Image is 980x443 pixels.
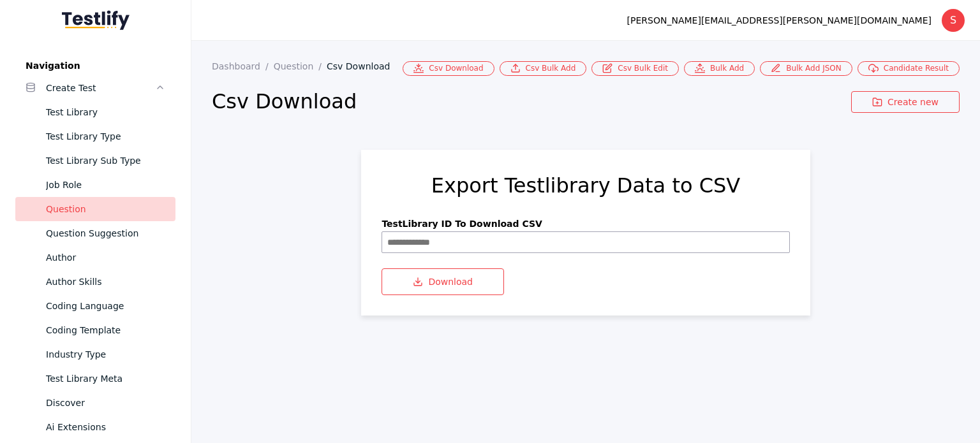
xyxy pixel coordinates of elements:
h2: Csv Download [212,89,851,114]
a: Author Skills [15,270,175,294]
a: Csv Bulk Edit [591,61,679,76]
button: Download [382,268,504,295]
div: Coding Template [46,323,165,338]
a: Coding Language [15,294,175,318]
a: Industry Type [15,342,175,367]
a: Question Suggestion [15,221,175,245]
a: Test Library Sub Type [15,149,175,173]
a: Csv Download [327,61,400,71]
div: Coding Language [46,298,165,314]
a: Ai Extensions [15,415,175,439]
a: Candidate Result [857,61,960,76]
label: Navigation [15,61,175,71]
div: Discover [46,395,165,410]
h2: Export Testlibrary Data to CSV [382,173,789,198]
div: Test Library Type [46,129,165,144]
a: Test Library [15,100,175,124]
div: Job Role [46,177,165,192]
a: Test Library Type [15,124,175,149]
a: Bulk Add [684,61,755,76]
div: Test Library Sub Type [46,153,165,168]
a: Test Library Meta [15,367,175,391]
div: S [942,9,965,32]
a: Question [15,197,175,221]
a: Create new [851,91,960,113]
div: Test Library Meta [46,371,165,386]
a: Discover [15,391,175,415]
label: TestLibrary ID to download CSV [382,219,789,229]
a: Dashboard [212,61,274,71]
div: Question Suggestion [46,226,165,241]
div: Industry Type [46,347,165,362]
div: Author Skills [46,274,165,289]
div: [PERSON_NAME][EMAIL_ADDRESS][PERSON_NAME][DOMAIN_NAME] [627,13,932,28]
div: Author [46,250,165,265]
a: Coding Template [15,318,175,342]
a: Bulk Add JSON [760,61,852,76]
a: Question [274,61,327,71]
a: Csv Download [403,61,494,76]
img: Testlify - Backoffice [62,10,130,30]
div: Ai Extensions [46,419,165,435]
a: Csv Bulk Add [500,61,587,76]
div: Create Test [46,80,155,96]
div: Test Library [46,105,165,120]
a: Job Role [15,173,175,197]
div: Question [46,201,165,217]
a: Author [15,245,175,270]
